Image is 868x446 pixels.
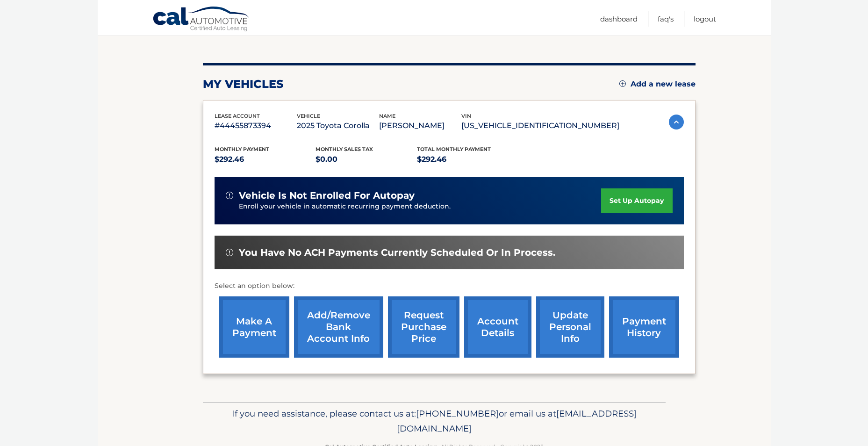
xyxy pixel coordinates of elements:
[658,11,674,27] a: FAQ's
[379,119,461,132] p: [PERSON_NAME]
[215,113,260,119] span: lease account
[316,153,417,166] p: $0.00
[219,296,289,358] a: make a payment
[417,146,491,152] span: Total Monthly Payment
[316,146,373,152] span: Monthly sales Tax
[239,247,555,259] span: You have no ACH payments currently scheduled or in process.
[619,79,696,89] a: Add a new lease
[416,408,499,419] span: [PHONE_NUMBER]
[294,296,383,358] a: Add/Remove bank account info
[536,296,604,358] a: update personal info
[297,113,320,119] span: vehicle
[203,77,284,91] h2: my vehicles
[379,113,395,119] span: name
[209,406,660,436] p: If you need assistance, please contact us at: or email us at
[464,296,531,358] a: account details
[239,201,602,212] p: Enroll your vehicle in automatic recurring payment deduction.
[600,11,638,27] a: Dashboard
[215,153,316,166] p: $292.46
[601,188,672,213] a: set up autopay
[239,190,415,201] span: vehicle is not enrolled for autopay
[226,192,233,199] img: alert-white.svg
[609,296,679,358] a: payment history
[215,119,297,132] p: #44455873394
[215,281,684,292] p: Select an option below:
[694,11,716,27] a: Logout
[297,119,379,132] p: 2025 Toyota Corolla
[397,408,637,434] span: [EMAIL_ADDRESS][DOMAIN_NAME]
[152,6,251,33] a: Cal Automotive
[215,146,269,152] span: Monthly Payment
[619,80,626,87] img: add.svg
[226,249,233,256] img: alert-white.svg
[461,113,471,119] span: vin
[461,119,619,132] p: [US_VEHICLE_IDENTIFICATION_NUMBER]
[388,296,459,358] a: request purchase price
[669,115,684,129] img: accordion-active.svg
[417,153,518,166] p: $292.46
